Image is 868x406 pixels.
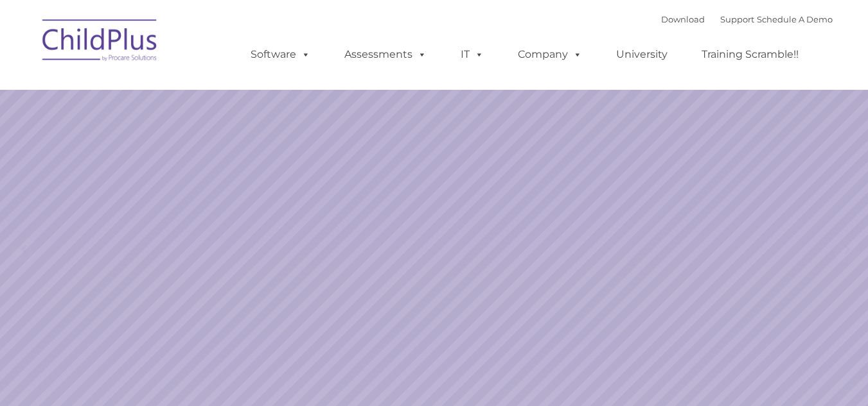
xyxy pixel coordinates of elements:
[238,42,323,67] a: Software
[661,14,833,24] font: |
[603,42,680,67] a: University
[332,42,439,67] a: Assessments
[448,42,497,67] a: IT
[661,14,705,24] a: Download
[720,14,754,24] a: Support
[757,14,833,24] a: Schedule A Demo
[689,42,811,67] a: Training Scramble!!
[36,10,164,74] img: ChildPlus by Procare Solutions
[505,42,595,67] a: Company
